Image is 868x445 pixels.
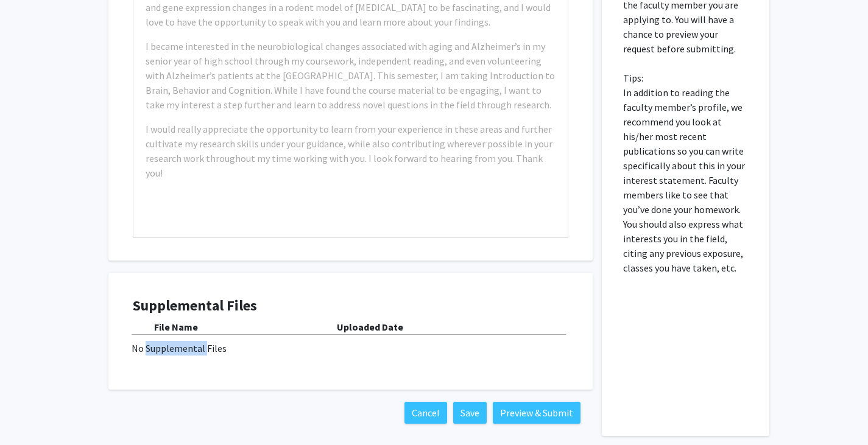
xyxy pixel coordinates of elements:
b: File Name [154,321,198,333]
button: Save [453,402,487,424]
b: Uploaded Date [337,321,403,333]
p: I would really appreciate the opportunity to learn from your experience in these areas and furthe... [146,122,556,180]
button: Preview & Submit [493,402,580,424]
h4: Supplemental Files [133,297,568,315]
div: No Supplemental Files [132,341,570,356]
button: Cancel [404,402,447,424]
iframe: Chat [9,390,52,436]
p: I became interested in the neurobiological changes associated with aging and Alzheimer’s in my se... [146,39,556,112]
